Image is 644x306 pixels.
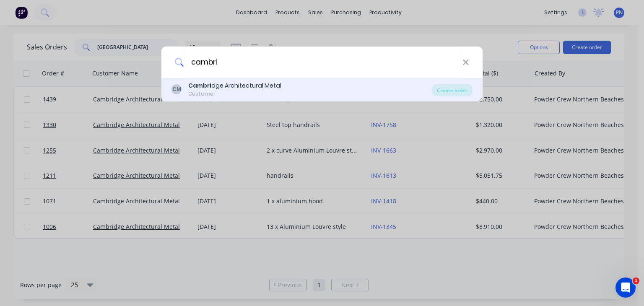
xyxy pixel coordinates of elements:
span: 1 [633,277,639,284]
iframe: Intercom live chat [615,277,636,298]
div: dge Architectural Metal [188,81,281,90]
div: CM [171,84,182,94]
b: Cambri [188,81,211,90]
div: Customer [188,90,281,98]
input: Enter a customer name to create a new order... [184,47,462,78]
div: Create order [432,84,473,96]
